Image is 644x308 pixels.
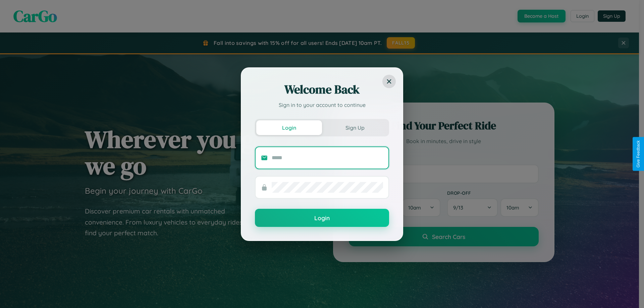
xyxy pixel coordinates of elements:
[636,140,641,168] div: Give Feedback
[256,120,322,135] button: Login
[255,81,389,98] h2: Welcome Back
[255,101,389,109] p: Sign in to your account to continue
[255,209,389,227] button: Login
[322,120,388,135] button: Sign Up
